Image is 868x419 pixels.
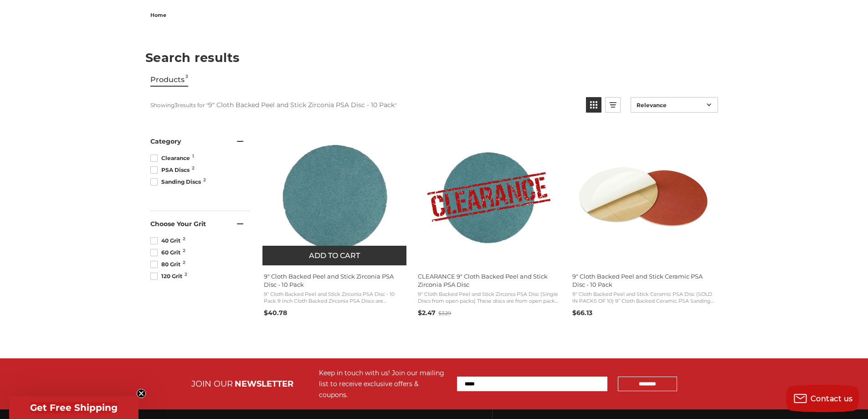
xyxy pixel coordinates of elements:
span: Relevance [637,102,704,109]
a: View grid mode [586,97,601,113]
a: 9 [262,129,407,320]
span: 2 [183,260,185,265]
span: 9" Cloth Backed Peel and Stick Zirconia PSA Disc - 10 Pack 9 inch Cloth Backed Zirconia PSA Discs... [264,291,406,305]
h1: Search results [145,52,723,64]
button: Add to cart [262,246,406,265]
div: Keep in touch with us! Join our mailing list to receive exclusive offers & coupons. [319,367,448,400]
span: 2 [183,248,185,253]
button: Contact us [786,385,859,412]
span: 2 [203,178,206,182]
b: 3 [175,102,178,109]
span: JOIN OUR [191,379,233,389]
div: Showing results for " " [150,97,579,113]
span: 40 Grit [150,237,183,245]
span: $66.13 [572,309,592,317]
span: CLEARANCE 9" Cloth Backed Peel and Stick Zirconia PSA Disc [418,272,560,289]
span: 9" Cloth Backed Peel and Stick Ceramic PSA Disc (SOLD IN PACKS OF 10) 9” Cloth Backed Ceramic PSA... [572,291,714,305]
span: 1 [192,154,194,159]
span: Sanding Discs [150,178,204,186]
span: 3 [185,73,188,86]
span: 80 Grit [150,260,183,269]
span: Choose Your Grit [150,220,206,228]
span: 9" Cloth Backed Peel and Stick Ceramic PSA Disc - 10 Pack [572,272,714,289]
button: Close teaser [137,389,146,398]
span: $3.29 [438,310,451,316]
span: home [150,12,166,18]
span: 2 [192,166,195,171]
span: Contact us [811,394,853,403]
a: View list mode [605,97,621,113]
span: Clearance [150,154,193,162]
span: $40.78 [264,309,287,317]
img: 9" cloth backed zirconia psa disc peel and stick [267,129,403,265]
span: 120 Grit [150,272,185,280]
div: Get Free ShippingClose teaser [9,396,139,419]
span: Get Free Shipping [30,402,118,413]
a: View Products Tab [150,73,188,87]
span: Category [150,137,181,145]
span: $2.47 [418,309,436,317]
span: PSA Discs [150,166,192,174]
span: 60 Grit [150,248,183,257]
img: CLEARANCE 9" Cloth Backed Peel and Stick Zirconia PSA Disc [421,129,557,265]
span: NEWSLETTER [235,379,293,389]
span: 2 [183,237,185,241]
span: 2 [185,272,187,277]
a: Sort options [631,97,718,113]
span: 9" Cloth Backed Peel and Stick Zirconia PSA Disc (Single Discs from open packs) These discs are f... [418,291,560,305]
span: 9" Cloth Backed Peel and Stick Zirconia PSA Disc - 10 Pack [264,272,406,289]
a: CLEARANCE 9 [416,129,561,320]
a: 9 [571,129,716,320]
